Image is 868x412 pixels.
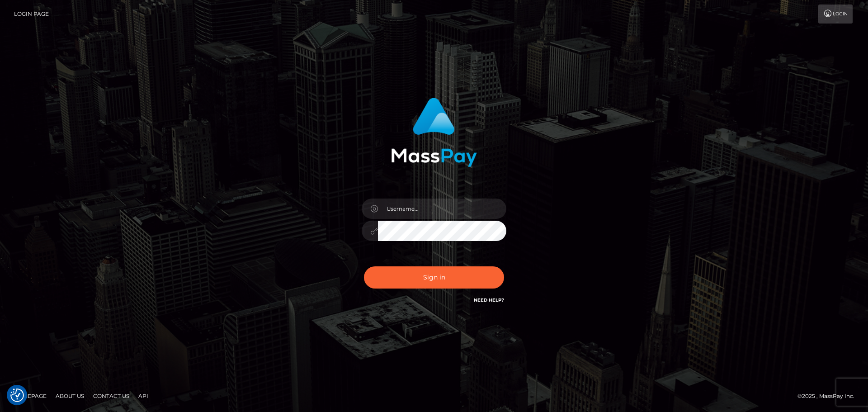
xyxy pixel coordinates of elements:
[391,98,477,167] img: MassPay Login
[474,297,504,303] a: Need Help?
[10,388,24,402] img: Revisit consent button
[364,266,504,289] button: Sign in
[135,389,152,403] a: API
[52,389,88,403] a: About Us
[10,389,50,403] a: Homepage
[14,5,49,24] a: Login Page
[818,5,853,24] a: Login
[90,389,133,403] a: Contact Us
[10,388,24,402] button: Consent Preferences
[797,391,861,401] div: © 2025 , MassPay Inc.
[378,199,506,219] input: Username...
